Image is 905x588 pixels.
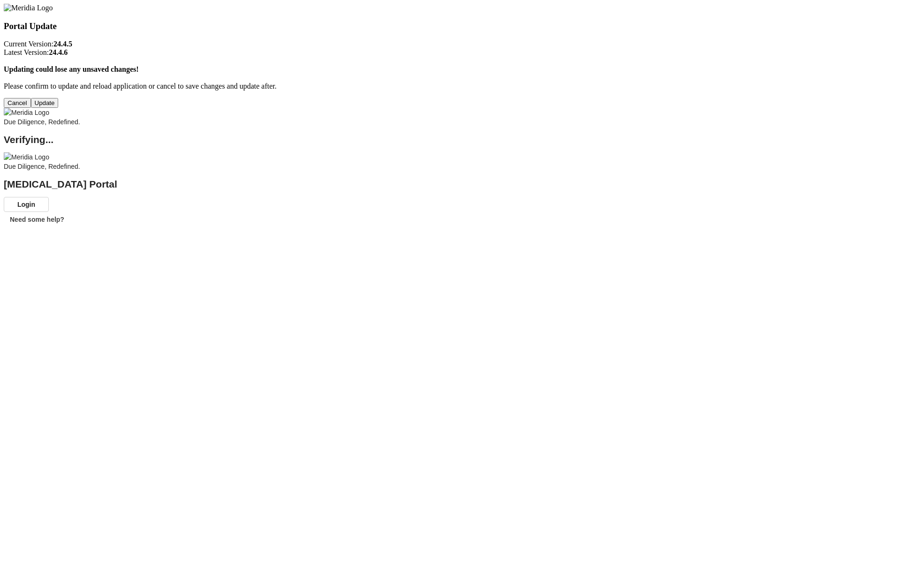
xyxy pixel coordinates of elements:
[4,197,49,212] button: Login
[53,40,72,48] strong: 24.4.5
[4,152,49,162] img: Meridia Logo
[4,180,901,189] h2: [MEDICAL_DATA] Portal
[4,4,53,12] img: Meridia Logo
[4,163,80,170] span: Due Diligence, Redefined.
[4,21,901,31] h3: Portal Update
[4,40,901,90] p: Current Version: Latest Version: Please confirm to update and reload application or cancel to sav...
[4,108,49,117] img: Meridia Logo
[4,65,139,73] strong: Updating could lose any unsaved changes!
[4,118,80,126] span: Due Diligence, Redefined.
[49,48,68,56] strong: 24.4.6
[4,98,31,108] button: Cancel
[31,98,59,108] button: Update
[4,212,70,227] button: Need some help?
[4,135,901,144] h2: Verifying...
